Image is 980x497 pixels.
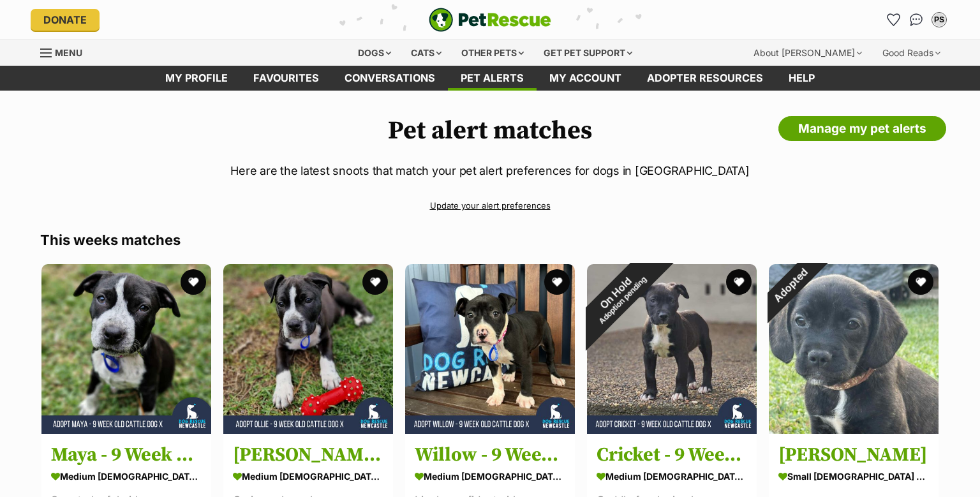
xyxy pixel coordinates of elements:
[906,10,926,30] a: Conversations
[752,248,828,323] div: Adopted
[769,424,939,436] a: Adopted
[402,40,450,66] div: Cats
[429,8,551,32] a: PetRescue
[597,274,648,325] span: Adoption pending
[769,264,939,434] img: Fergie
[597,467,747,486] div: medium [DEMOGRAPHIC_DATA] Dog
[448,66,537,91] a: Pet alerts
[873,40,949,66] div: Good Reads
[587,264,757,434] img: Cricket - 9 Week Old Cattle Dog X
[223,264,393,434] img: Ollie - 9 Week Old Cattle Dog X
[778,467,929,486] div: small [DEMOGRAPHIC_DATA] Dog
[362,269,388,295] button: favourite
[40,231,940,249] h3: This weeks matches
[415,443,565,467] h3: Willow - 9 Week Old Cattle Dog X
[745,40,871,66] div: About [PERSON_NAME]
[51,467,202,486] div: medium [DEMOGRAPHIC_DATA] Dog
[181,269,206,295] button: favourite
[40,195,940,217] a: Update your alert preferences
[778,116,946,142] a: Manage my pet alerts
[452,40,533,66] div: Other pets
[776,66,828,91] a: Help
[563,240,674,352] div: On Hold
[40,116,940,145] h1: Pet alert matches
[241,66,332,91] a: Favourites
[634,66,776,91] a: Adopter resources
[544,269,570,295] button: favourite
[726,269,752,295] button: favourite
[908,269,933,295] button: favourite
[55,47,82,58] span: Menu
[40,162,940,179] p: Here are the latest snoots that match your pet alert preferences for dogs in [GEOGRAPHIC_DATA]
[883,10,949,30] ul: Account quick links
[233,467,383,486] div: medium [DEMOGRAPHIC_DATA] Dog
[929,10,949,30] button: My account
[349,40,400,66] div: Dogs
[152,66,241,91] a: My profile
[233,443,383,467] h3: [PERSON_NAME] - 9 Week Old Cattle Dog X
[778,443,929,467] h3: [PERSON_NAME]
[883,10,903,30] a: Favourites
[429,8,551,32] img: logo-e224e6f780fb5917bec1dbf3a21bbac754714ae5b6737aabdf751b685950b380.svg
[405,264,575,434] img: Willow - 9 Week Old Cattle Dog X
[332,66,448,91] a: conversations
[535,40,641,66] div: Get pet support
[910,13,923,26] img: chat-41dd97257d64d25036548639549fe6c8038ab92f7586957e7f3b1b290dea8141.svg
[31,9,100,31] a: Donate
[415,467,565,486] div: medium [DEMOGRAPHIC_DATA] Dog
[587,424,757,436] a: On HoldAdoption pending
[933,13,946,26] div: PS
[41,264,211,434] img: Maya - 9 Week Old Cattle Dog X
[597,443,747,467] h3: Cricket - 9 Week Old Cattle Dog X
[40,40,91,63] a: Menu
[537,66,634,91] a: My account
[51,443,202,467] h3: Maya - 9 Week Old Cattle Dog X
